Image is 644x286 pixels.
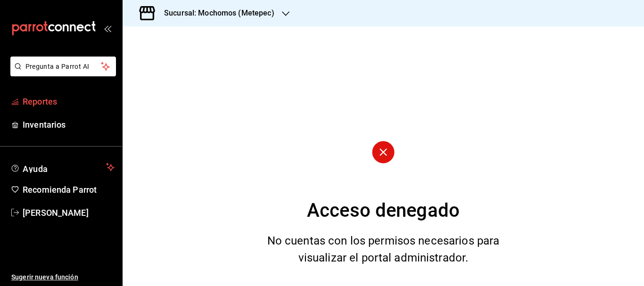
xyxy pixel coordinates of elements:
[10,57,116,76] button: Pregunta a Parrot AI
[23,183,115,196] span: Recomienda Parrot
[157,8,274,19] h3: Sucursal: Mochomos (Metepec)
[11,272,115,282] span: Sugerir nueva función
[25,62,101,72] span: Pregunta a Parrot AI
[23,206,115,219] span: [PERSON_NAME]
[23,118,115,131] span: Inventarios
[307,196,460,225] div: Acceso denegado
[23,95,115,108] span: Reportes
[256,232,512,266] div: No cuentas con los permisos necesarios para visualizar el portal administrador.
[7,68,116,78] a: Pregunta a Parrot AI
[23,162,102,173] span: Ayuda
[104,25,111,32] button: open_drawer_menu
